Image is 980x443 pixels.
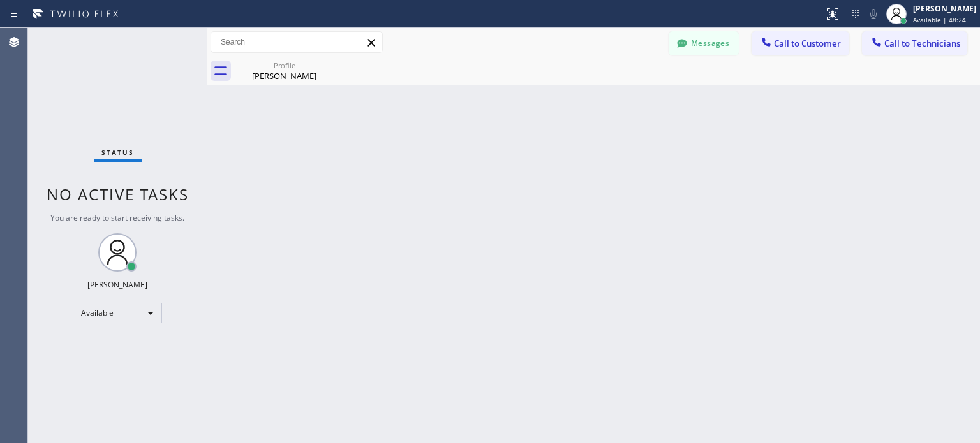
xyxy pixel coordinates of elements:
div: Lisa Podell [236,57,332,85]
button: Call to Technicians [862,31,967,55]
div: [PERSON_NAME] [87,279,147,290]
span: You are ready to start receiving tasks. [50,212,184,223]
input: Search [211,32,382,52]
div: Profile [236,61,332,70]
span: Call to Customer [774,38,841,49]
span: No active tasks [47,184,189,205]
div: Available [73,303,162,323]
button: Call to Customer [752,31,849,55]
span: Available | 48:24 [913,15,966,24]
span: Status [101,148,134,157]
span: Call to Technicians [884,38,960,49]
div: [PERSON_NAME] [913,3,976,14]
button: Messages [669,31,739,55]
button: Mute [865,5,882,23]
div: [PERSON_NAME] [236,70,332,82]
